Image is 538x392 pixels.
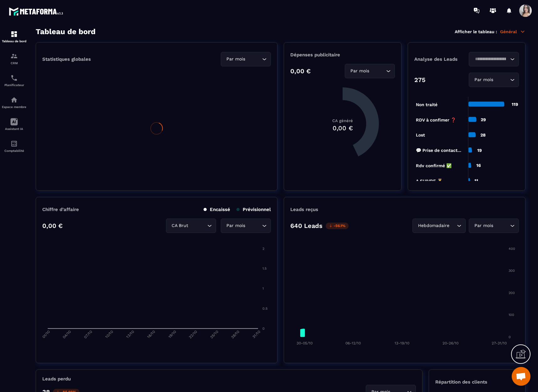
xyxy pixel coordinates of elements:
[416,132,425,137] tspan: Lost
[189,222,206,229] input: Search for option
[290,52,395,58] p: Dépenses publicitaire
[416,222,451,229] span: Hebdomadaire
[147,329,156,339] tspan: 16/10
[225,56,246,63] span: Par mois
[262,327,265,331] tspan: 0
[370,68,385,75] input: Search for option
[451,222,455,229] input: Search for option
[290,222,323,230] p: 640 Leads
[221,219,271,233] div: Search for option
[42,207,79,212] p: Chiffre d’affaire
[2,83,27,87] p: Planificateur
[416,117,456,123] tspan: RDV à confimer ❓
[2,26,27,48] a: formationformationTableau de bord
[246,222,261,229] input: Search for option
[262,266,266,271] tspan: 1.5
[509,247,515,251] tspan: 400
[494,222,509,229] input: Search for option
[9,6,65,17] img: logo
[416,148,461,153] tspan: 💬 Prise de contact...
[246,56,261,63] input: Search for option
[509,269,515,273] tspan: 300
[236,207,271,212] p: Prévisionnel
[262,286,264,291] tspan: 1
[42,56,91,62] p: Statistiques globales
[297,341,313,345] tspan: 30-05/10
[209,330,219,340] tspan: 25/10
[442,341,458,345] tspan: 20-26/10
[262,247,264,251] tspan: 2
[473,56,509,63] input: Search for option
[188,330,198,340] tspan: 22/10
[104,329,114,339] tspan: 10/10
[2,70,27,91] a: schedulerschedulerPlanificateur
[2,91,27,113] a: automationsautomationsEspace membre
[10,30,18,38] img: formation
[2,127,27,131] p: Assistant IA
[2,61,27,65] p: CRM
[395,341,409,345] tspan: 13-19/10
[416,102,437,107] tspan: Non traité
[2,135,27,157] a: accountantaccountantComptabilité
[326,223,349,229] p: -56.1%
[494,76,509,83] input: Search for option
[2,113,27,135] a: Assistant IA
[42,376,71,382] p: Leads perdu
[41,330,51,339] tspan: 01/10
[469,52,519,66] div: Search for option
[290,207,318,212] p: Leads reçus
[455,29,497,34] p: Afficher le tableau :
[512,367,530,386] div: Ouvrir le chat
[170,222,189,229] span: CA Brut
[414,56,467,62] p: Analyse des Leads
[168,329,177,339] tspan: 19/10
[469,219,519,233] div: Search for option
[349,68,370,75] span: Par mois
[10,140,18,147] img: accountant
[509,335,511,339] tspan: 0
[2,48,27,70] a: formationformationCRM
[416,163,452,168] tspan: Rdv confirmé ✅
[204,207,230,212] p: Encaissé
[500,29,525,34] p: Général
[252,330,261,339] tspan: 31/10
[435,379,519,385] p: Répartition des clients
[225,222,246,229] span: Par mois
[473,222,494,229] span: Par mois
[10,96,18,104] img: automations
[345,341,361,345] tspan: 06-12/10
[62,330,72,340] tspan: 04/10
[345,64,395,78] div: Search for option
[412,219,466,233] div: Search for option
[221,52,271,66] div: Search for option
[2,105,27,109] p: Espace membre
[469,73,519,87] div: Search for option
[473,76,494,83] span: Par mois
[414,76,426,84] p: 275
[416,178,443,184] tspan: A SUIVRE ⏳
[42,222,63,230] p: 0,00 €
[10,74,18,82] img: scheduler
[125,329,135,339] tspan: 13/10
[83,330,93,339] tspan: 07/10
[509,313,514,317] tspan: 100
[36,27,96,36] h3: Tableau de bord
[2,149,27,152] p: Comptabilité
[262,307,267,311] tspan: 0.5
[10,52,18,60] img: formation
[290,67,311,75] p: 0,00 €
[509,291,515,295] tspan: 200
[230,330,240,340] tspan: 28/10
[492,341,507,345] tspan: 27-31/10
[2,39,27,43] p: Tableau de bord
[166,219,216,233] div: Search for option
